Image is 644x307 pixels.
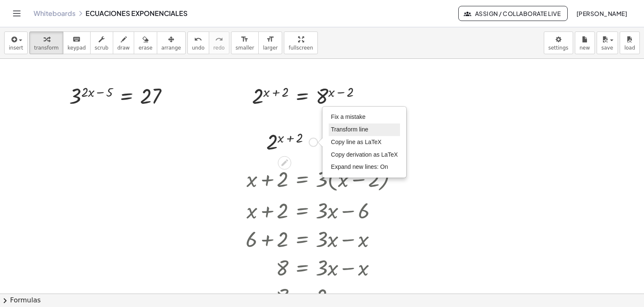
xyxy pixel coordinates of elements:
[161,45,181,51] span: arrange
[458,6,568,21] button: Assign / Collaborate Live
[258,31,282,54] button: format_sizelarger
[544,31,573,54] button: settings
[34,9,75,18] a: Whiteboards
[263,45,278,51] span: larger
[187,31,209,54] button: undoundo
[10,7,23,20] button: Toggle navigation
[241,34,249,45] i: format_size
[236,45,254,51] span: smaller
[73,34,80,45] i: keyboard
[117,45,130,51] span: draw
[331,113,365,120] span: Fix a mistake
[576,10,627,17] span: [PERSON_NAME]
[597,31,618,54] button: save
[331,163,388,170] span: Expand new lines: On
[331,151,398,158] span: Copy derivation as LaTeX
[68,45,86,51] span: keypad
[284,31,317,54] button: fullscreen
[288,45,313,51] span: fullscreen
[579,45,590,51] span: new
[4,31,28,54] button: insert
[9,45,23,51] span: insert
[575,31,595,54] button: new
[624,45,635,51] span: load
[95,45,109,51] span: scrub
[194,34,202,45] i: undo
[569,6,634,21] button: [PERSON_NAME]
[465,10,561,17] span: Assign / Collaborate Live
[215,34,223,45] i: redo
[209,31,229,54] button: redoredo
[192,45,205,51] span: undo
[331,139,382,145] span: Copy line as LaTeX
[231,31,259,54] button: format_sizesmaller
[138,45,152,51] span: erase
[63,31,91,54] button: keyboardkeypad
[157,31,186,54] button: arrange
[29,31,63,54] button: transform
[134,31,157,54] button: erase
[548,45,569,51] span: settings
[34,45,59,51] span: transform
[620,31,640,54] button: load
[113,31,135,54] button: draw
[278,156,291,169] div: Edit math
[331,126,368,133] span: Transform line
[90,31,113,54] button: scrub
[601,45,613,51] span: save
[213,45,225,51] span: redo
[266,34,274,45] i: format_size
